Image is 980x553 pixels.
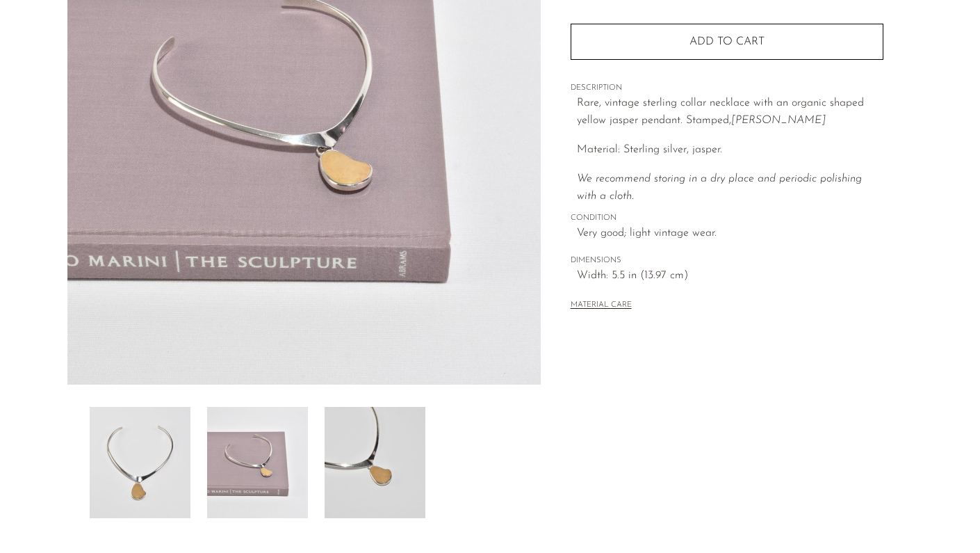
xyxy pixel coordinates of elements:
[571,82,883,95] span: DESCRIPTION
[571,255,883,267] span: DIMENSIONS
[577,225,883,243] span: Very good; light vintage wear.
[571,24,883,60] button: Add to cart
[577,141,883,159] p: Material: Sterling silver, jasper.
[571,300,632,311] button: MATERIAL CARE
[325,407,425,518] img: Yellow Jasper Collar Necklace
[90,407,190,518] img: Yellow Jasper Collar Necklace
[689,36,765,47] span: Add to cart
[731,115,826,126] em: [PERSON_NAME]
[571,212,883,225] span: CONDITION
[577,173,862,202] i: We recommend storing in a dry place and periodic polishing with a cloth.
[577,267,883,285] span: Width: 5.5 in (13.97 cm)
[207,407,308,518] img: Yellow Jasper Collar Necklace
[577,95,883,130] p: Rare, vintage sterling collar necklace with an organic shaped yellow jasper pendant. Stamped,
